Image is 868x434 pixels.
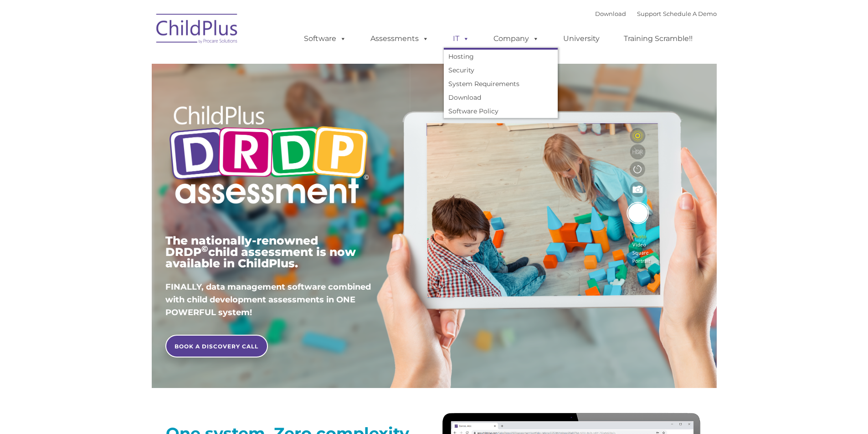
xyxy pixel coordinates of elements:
[444,30,478,48] a: IT
[484,30,548,48] a: Company
[637,10,661,17] a: Support
[152,7,243,53] img: ChildPlus by Procare Solutions
[165,282,371,317] span: FINALLY, data management software combined with child development assessments in ONE POWERFUL sys...
[595,10,717,17] font: |
[595,10,626,17] a: Download
[444,63,558,77] a: Security
[165,335,268,357] a: BOOK A DISCOVERY CALL
[444,91,558,104] a: Download
[201,244,208,254] sup: ©
[361,30,438,48] a: Assessments
[165,93,372,219] img: Copyright - DRDP Logo Light
[615,30,702,48] a: Training Scramble!!
[295,30,355,48] a: Software
[444,50,558,63] a: Hosting
[663,10,717,17] a: Schedule A Demo
[444,77,558,91] a: System Requirements
[444,104,558,118] a: Software Policy
[165,234,356,270] span: The nationally-renowned DRDP child assessment is now available in ChildPlus.
[554,30,609,48] a: University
